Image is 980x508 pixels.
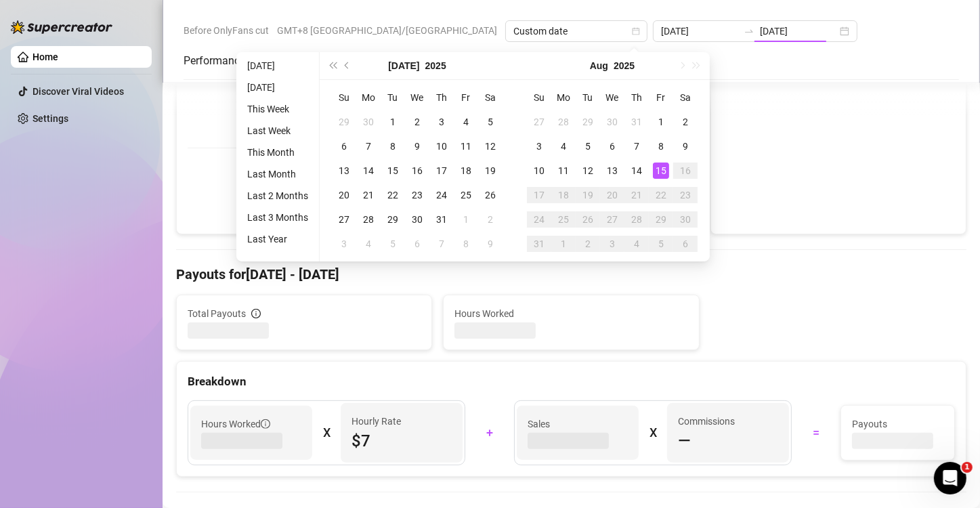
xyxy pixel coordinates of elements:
span: to [744,26,754,37]
span: Custom date [513,21,639,41]
span: calendar [632,27,640,35]
div: Performance Breakdown [184,53,301,69]
span: Total Payouts [188,306,246,321]
span: GMT+8 [GEOGRAPHIC_DATA]/[GEOGRAPHIC_DATA] [277,20,497,41]
a: Home [33,51,58,62]
div: X [649,422,656,444]
div: Activity [384,53,419,69]
div: Sales Metrics [441,53,505,69]
a: Settings [33,113,68,124]
span: Payouts [852,417,943,431]
span: $7 [351,430,452,452]
div: Breakdown [188,373,955,391]
article: Hourly Rate [351,414,401,429]
iframe: Intercom live chat [934,462,966,494]
div: + [473,422,506,444]
div: No data [201,106,675,121]
span: Sales [528,417,628,431]
div: = [800,422,832,444]
h4: Payouts for [DATE] - [DATE] [176,265,966,284]
img: logo-BBDzfeDw.svg [11,20,112,34]
span: Before OnlyFans cut [184,20,269,41]
span: swap-right [744,26,754,37]
span: 1 [962,462,973,473]
input: End date [760,24,837,39]
article: Commissions [678,414,735,429]
span: Hours Worked [454,306,687,321]
span: info-circle [261,419,270,429]
span: info-circle [251,309,261,318]
input: Start date [661,24,738,39]
div: X [323,422,330,444]
div: Payouts [323,53,362,69]
a: Discover Viral Videos [33,86,124,97]
span: Hours Worked [201,417,270,431]
span: — [678,430,691,452]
